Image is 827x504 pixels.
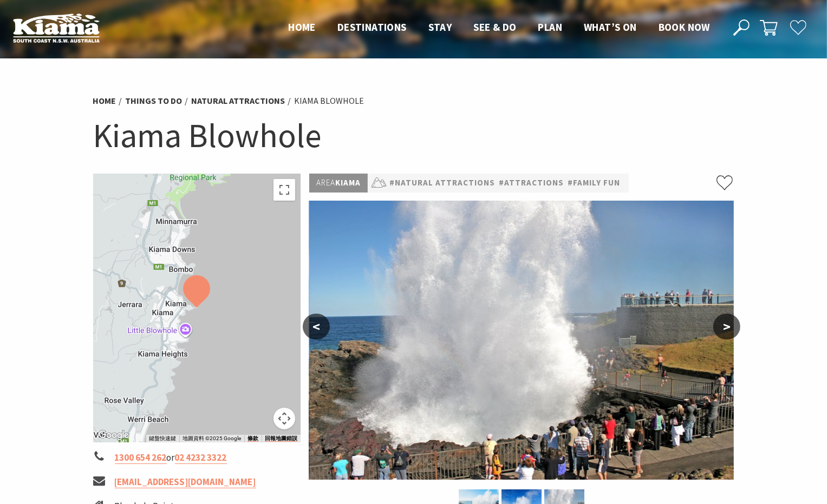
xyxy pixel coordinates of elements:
a: 在 Google 地圖上開啟這個區域 (開啟新視窗) [96,428,132,442]
a: Things To Do [126,95,183,107]
nav: Main Menu [277,19,721,37]
a: Natural Attractions [192,95,285,107]
a: 1300 654 262 [115,452,167,464]
a: Home [93,95,116,107]
a: 回報地圖錯誤 [265,435,297,442]
a: [EMAIL_ADDRESS][DOMAIN_NAME] [115,476,256,488]
a: 02 4232 3322 [175,452,227,464]
span: See & Do [473,21,516,34]
span: Destinations [337,21,407,34]
span: Area [316,177,335,188]
button: > [713,314,740,340]
button: 切換全螢幕檢視 [274,179,295,201]
h1: Kiama Blowhole [93,114,734,157]
p: Kiama [309,174,368,193]
img: Google [96,428,132,442]
img: Kiama Logo [13,13,100,43]
span: Plan [538,21,563,34]
img: Kiama Blowhole [309,201,734,480]
button: < [303,314,330,340]
a: #Natural Attractions [389,176,495,190]
li: or [93,450,301,465]
a: #Attractions [499,176,564,190]
li: Kiama Blowhole [295,94,364,108]
span: What’s On [584,21,637,34]
span: Home [288,21,316,34]
span: Stay [428,21,452,34]
a: 條款 (在新分頁中開啟) [248,435,258,442]
span: Book now [659,21,710,34]
a: #Family Fun [568,176,620,190]
span: 地圖資料 ©2025 Google [183,435,241,441]
button: 地圖攝影機控制項 [274,408,295,429]
button: 鍵盤快速鍵 [149,435,176,442]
